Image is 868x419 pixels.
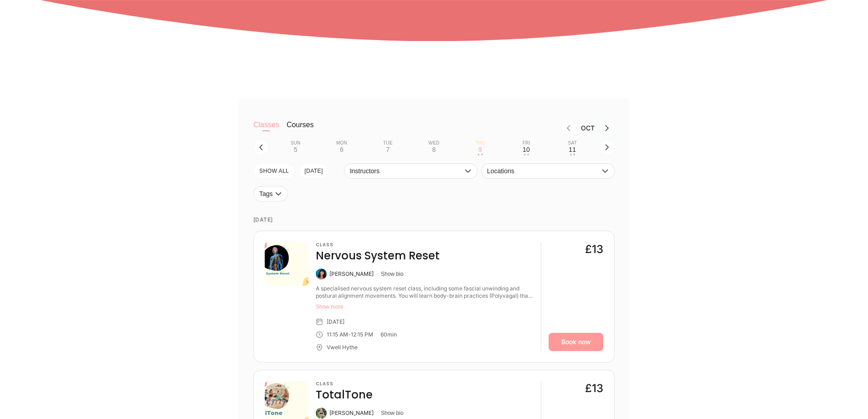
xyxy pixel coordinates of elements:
[599,120,615,136] button: Next month, Nov
[340,146,344,153] div: 6
[380,331,397,338] div: 60 min
[475,140,485,146] div: Thu
[298,163,329,179] button: [DATE]
[316,248,440,263] h4: Nervous System Reset
[487,167,600,175] span: Locations
[316,388,373,402] h4: TotalTone
[316,269,327,279] img: Caroline King
[481,163,615,179] button: Locations
[316,381,373,387] h3: Class
[329,409,374,417] div: [PERSON_NAME]
[316,242,440,248] h3: Class
[287,120,314,139] button: Courses
[351,331,373,338] div: 12:15 PM
[381,270,403,278] button: Show bio
[383,140,393,146] div: Tue
[428,140,439,146] div: Wed
[569,146,576,153] div: 11
[316,408,327,419] img: Mel Eberlein-Scott
[381,409,403,417] button: Show bio
[478,146,482,153] div: 9
[316,285,534,300] div: A specialised nervous system reset class, including some fascial unwinding and postural alignment...
[336,140,347,146] div: Mon
[524,154,529,155] div: • •
[585,381,603,396] div: £13
[344,163,478,179] button: Instructors
[348,331,351,338] div: -
[265,242,308,286] img: e4469c8b-81d2-467b-8aae-a5ffd6d3c404.png
[432,146,436,153] div: 8
[328,120,615,136] nav: Month switch
[327,331,348,338] div: 11:15 AM
[291,140,301,146] div: Sun
[386,146,390,153] div: 7
[294,146,298,153] div: 5
[327,318,344,326] div: [DATE]
[253,209,615,231] time: [DATE]
[478,154,483,155] div: • •
[316,303,534,310] button: Show more
[561,120,576,136] button: Previous month, Sep
[327,344,358,351] div: Vwell Hythe
[549,333,603,351] a: Book now
[523,146,530,153] div: 10
[253,163,295,179] button: SHOW All
[523,140,530,146] div: Fri
[259,190,273,197] span: Tags
[585,242,603,257] div: £13
[253,186,288,202] button: Tags
[568,140,577,146] div: Sat
[253,120,279,139] button: Classes
[570,154,575,155] div: • •
[329,270,374,278] div: [PERSON_NAME]
[350,167,462,175] span: Instructors
[576,124,599,132] div: Month Oct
